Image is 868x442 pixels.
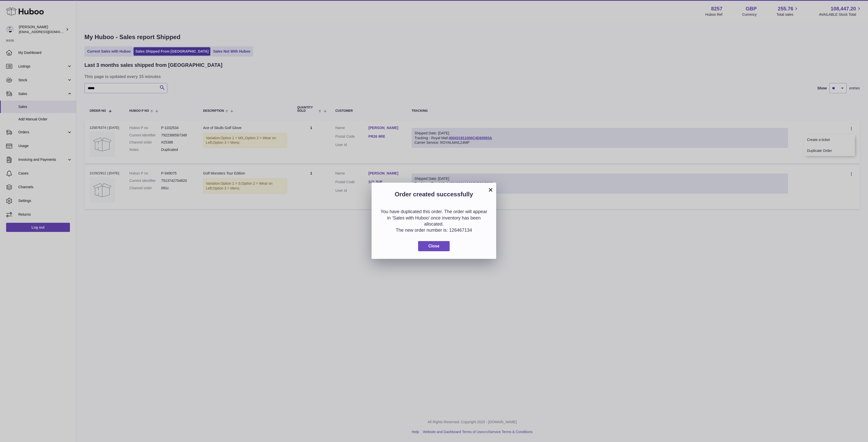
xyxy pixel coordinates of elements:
button: × [488,187,494,193]
button: Close [418,241,450,251]
h2: Order created successfully [379,190,489,201]
span: Close [428,244,439,248]
p: You have duplicated this order. The order will appear in ‘Sales with Huboo’ once inventory has be... [379,209,489,227]
p: The new order number is: 126467134 [379,227,489,233]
